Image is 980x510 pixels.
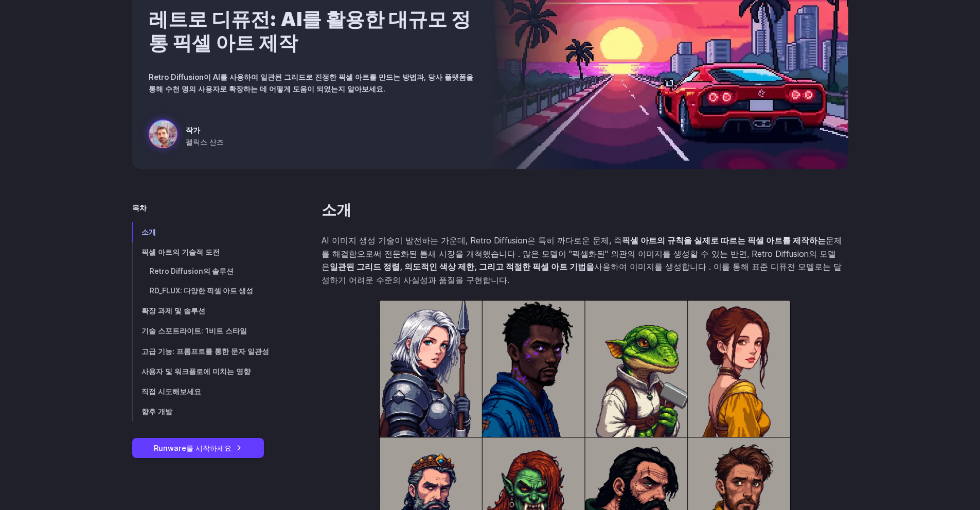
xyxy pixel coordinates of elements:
font: 소개 [322,202,351,219]
font: AI 이미지 생성 기술이 발전하는 가운데, Retro Diffusion은 특히 까다로운 문제, 즉 [322,235,622,245]
font: Retro Diffusion이 AI를 사용하여 일관된 그리드로 진정한 픽셀 아트를 만드는 방법과, 당사 플랫폼을 통해 수천 명의 사용자로 확장하는 데 어떻게 도움이 되었는지 ... [149,73,473,93]
a: 소개 [132,222,289,242]
font: 고급 기능: 프롬프트를 통한 문자 일관성 [141,347,269,356]
a: 확장 과제 및 솔루션 [132,301,289,321]
font: 레트로 디퓨전: AI를 활용한 대규모 정통 픽셀 아트 제작 [149,7,471,55]
a: 미래적인 고속도로를 달리는 빨간색 스포츠카, 배경에는 일몰과 도시 스카이라인이 있으며 픽셀 아트 스타일로 표현되었습니다. 작가 펠릭스 산즈 [149,119,224,152]
a: Retro Diffusion의 솔루션 [132,262,289,282]
a: Runware를 시작하세요 [132,438,264,458]
font: 향후 개발 [141,407,172,416]
a: 향후 개발 [132,401,289,421]
a: 소개 [322,202,351,220]
a: 직접 시도해보세요 [132,381,289,401]
a: RD_FLUX: 다양한 픽셀 아트 생성 [132,282,289,301]
font: 픽셀 아트의 기술적 도전 [141,248,220,256]
font: 문제를 해결함으로써 전문화된 틈새 시장을 개척했습니다 . 많은 모델이 "픽셀화된" 외관의 이미지를 생성할 수 있는 반면, Retro Diffusion의 모델은 [322,235,842,272]
font: 사용하여 이미지를 생성합니다 . 이를 통해 표준 디퓨전 모델로는 달성하기 어려운 수준의 사실성과 품질을 구현합니다. [322,261,842,285]
a: 픽셀 아트의 기술적 도전 [132,242,289,262]
font: 직접 시도해보세요 [141,387,201,396]
font: 확장 과제 및 솔루션 [141,306,205,315]
font: 사용자 및 워크플로에 미치는 영향 [141,367,251,376]
a: 기술 스포트라이트: 1비트 스타일 [132,321,289,341]
a: 고급 기능: 프롬프트를 통한 문자 일관성 [132,341,289,361]
font: 픽셀 아트의 규칙을 실제로 따르는 픽셀 아트를 제작하는 [622,235,826,245]
font: 목차 [132,203,147,212]
font: 소개 [141,227,156,236]
font: Runware를 시작하세요 [154,444,231,452]
a: 사용자 및 워크플로에 미치는 영향 [132,361,289,381]
font: 기술 스포트라이트: 1비트 스타일 [141,326,247,335]
font: Retro Diffusion의 솔루션 [150,267,234,275]
font: 작가 [186,126,200,134]
font: 일관된 그리드 정렬, 의도적인 색상 제한, 그리고 적절한 픽셀 아트 기법을 [330,261,594,272]
font: RD_FLUX: 다양한 픽셀 아트 생성 [150,287,253,295]
font: 펠릭스 산즈 [186,137,224,146]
